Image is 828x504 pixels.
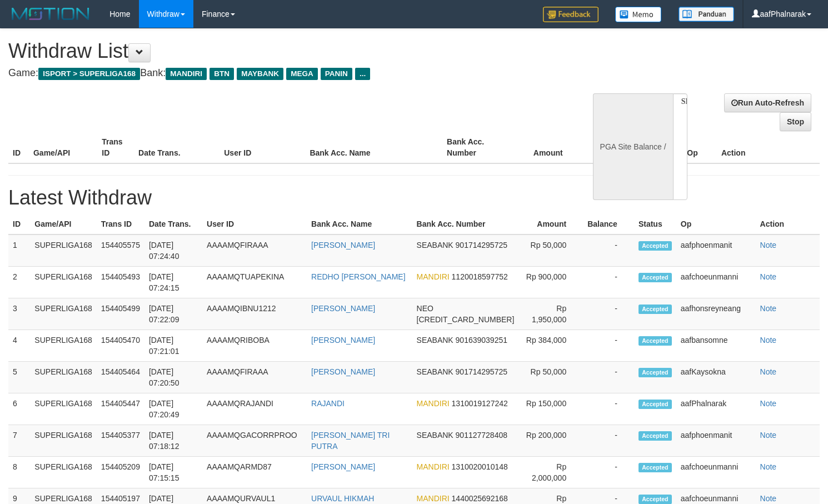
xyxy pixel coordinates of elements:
td: [DATE] 07:20:50 [144,362,202,393]
span: MEGA [286,68,318,80]
td: AAAAMQIBNU1212 [202,298,307,330]
span: Accepted [639,305,672,314]
td: [DATE] 07:18:12 [144,425,202,457]
span: BTN [210,68,234,80]
a: Note [760,272,777,281]
td: aafchoeunmanni [676,457,756,488]
td: Rp 150,000 [518,393,583,425]
td: 154405470 [97,330,144,362]
a: [PERSON_NAME] [311,462,375,471]
td: 5 [8,362,30,393]
a: Note [760,367,777,376]
td: Rp 900,000 [518,267,583,298]
th: Action [756,214,820,234]
td: Rp 2,000,000 [518,457,583,488]
td: aafphoenmanit [676,234,756,267]
td: 3 [8,298,30,330]
span: PANIN [321,68,352,80]
td: - [583,298,634,330]
td: SUPERLIGA168 [30,393,97,425]
a: Note [760,241,777,249]
img: Button%20Memo.svg [615,7,662,22]
span: MANDIRI [417,462,450,471]
td: 154405464 [97,362,144,393]
td: AAAAMQGACORRPROO [202,425,307,457]
td: AAAAMQRIBOBA [202,330,307,362]
span: 1120018597752 [452,272,508,281]
div: PGA Site Balance / [593,93,673,200]
img: MOTION_logo.png [8,6,93,22]
a: Stop [780,112,811,131]
a: [PERSON_NAME] [311,241,375,249]
td: aafKaysokna [676,362,756,393]
th: Trans ID [97,214,144,234]
th: Op [676,214,756,234]
span: SEABANK [417,336,453,345]
th: Trans ID [97,132,134,163]
span: NEO [417,304,433,313]
td: AAAAMQFIRAAA [202,234,307,267]
td: - [583,267,634,298]
th: Game/API [29,132,97,163]
td: SUPERLIGA168 [30,330,97,362]
img: Feedback.jpg [543,7,598,22]
th: Action [717,132,820,163]
td: SUPERLIGA168 [30,267,97,298]
a: [PERSON_NAME] [311,367,375,376]
td: SUPERLIGA168 [30,234,97,267]
td: 4 [8,330,30,362]
th: Amount [518,214,583,234]
h1: Withdraw List [8,40,541,62]
td: - [583,330,634,362]
span: 901127728408 [456,431,507,440]
span: Accepted [639,336,672,346]
th: Bank Acc. Name [307,214,412,234]
td: - [583,234,634,267]
span: MANDIRI [417,399,450,408]
td: 1 [8,234,30,267]
a: Note [760,336,777,345]
td: [DATE] 07:24:40 [144,234,202,267]
td: 154405377 [97,425,144,457]
th: Bank Acc. Number [442,132,511,163]
th: ID [8,132,29,163]
span: SEABANK [417,241,453,249]
td: 154405499 [97,298,144,330]
td: - [583,362,634,393]
span: Accepted [639,495,672,504]
td: aafbansomne [676,330,756,362]
td: - [583,457,634,488]
span: MAYBANK [237,68,283,80]
a: RAJANDI [311,399,345,408]
td: Rp 50,000 [518,234,583,267]
span: Accepted [639,431,672,441]
td: 154405575 [97,234,144,267]
span: SEABANK [417,367,453,376]
a: [PERSON_NAME] TRI PUTRA [311,431,390,451]
h4: Game: Bank: [8,68,541,79]
a: Note [760,304,777,313]
td: [DATE] 07:24:15 [144,267,202,298]
th: Balance [583,214,634,234]
a: [PERSON_NAME] [311,304,375,313]
img: panduan.png [679,7,734,22]
span: MANDIRI [166,68,207,80]
td: SUPERLIGA168 [30,425,97,457]
td: [DATE] 07:20:49 [144,393,202,425]
th: User ID [202,214,307,234]
td: AAAAMQARMD87 [202,457,307,488]
span: 901639039251 [456,336,507,345]
td: - [583,425,634,457]
td: SUPERLIGA168 [30,457,97,488]
td: [DATE] 07:15:15 [144,457,202,488]
span: 901714295725 [456,241,507,249]
span: 1440025692168 [452,494,508,503]
th: ID [8,214,30,234]
td: 154405447 [97,393,144,425]
th: Date Trans. [134,132,220,163]
a: REDHO [PERSON_NAME] [311,272,406,281]
td: aafchoeunmanni [676,267,756,298]
td: aafphoenmanit [676,425,756,457]
td: [DATE] 07:21:01 [144,330,202,362]
span: 1310019127242 [452,399,508,408]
